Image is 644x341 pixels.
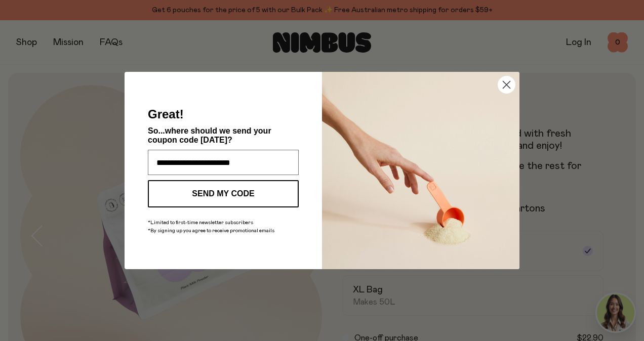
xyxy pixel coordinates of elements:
[148,126,271,144] span: So...where should we send your coupon code [DATE]?
[148,150,299,175] input: Enter your email address
[148,228,274,233] span: *By signing up you agree to receive promotional emails
[148,180,299,207] button: SEND MY CODE
[148,220,253,225] span: *Limited to first-time newsletter subscribers
[148,107,184,121] span: Great!
[322,72,519,269] img: c0d45117-8e62-4a02-9742-374a5db49d45.jpeg
[498,76,515,94] button: Close dialog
